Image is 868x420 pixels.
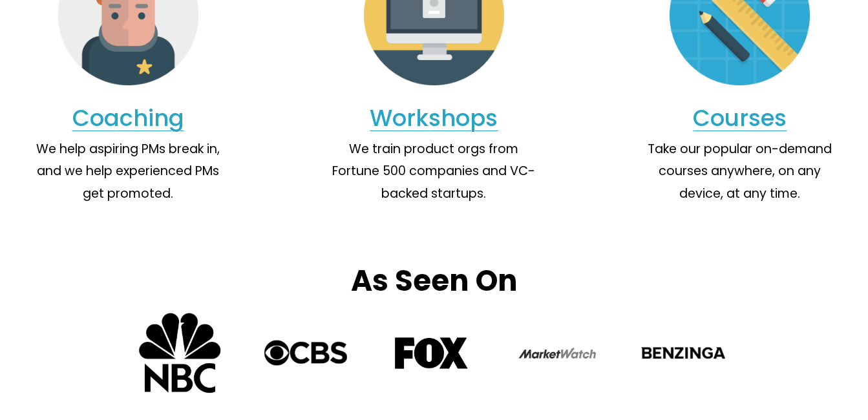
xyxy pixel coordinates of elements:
a: Coaching [72,102,184,134]
p: We train product orgs from Fortune 500 companies and VC-backed startups. [332,138,536,205]
p: We help aspiring PMs break in, and we help experienced PMs get promoted. [26,138,230,205]
p: Take our popular on-demand courses anywhere, on any device, at any time. [638,138,842,205]
strong: As Seen On [351,260,518,301]
a: Courses [693,102,787,134]
a: Workshops [370,102,498,134]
